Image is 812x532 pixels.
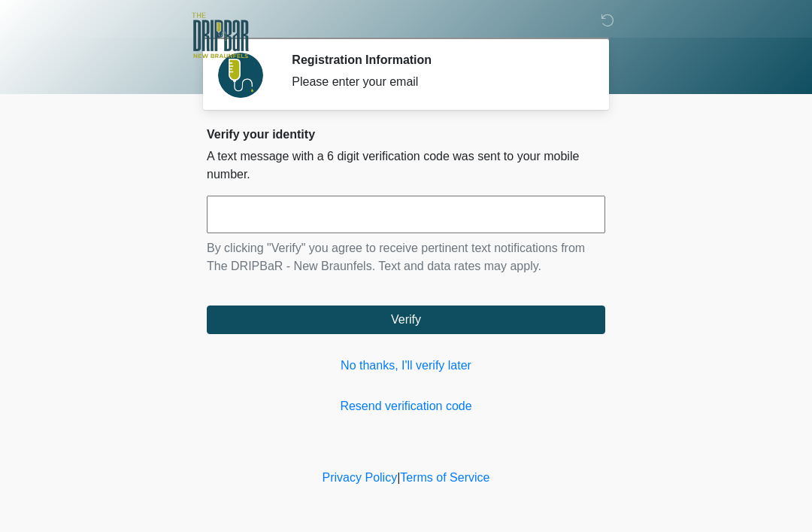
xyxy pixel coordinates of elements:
[207,357,605,375] a: No thanks, I'll verify later
[397,471,400,484] a: |
[207,306,605,334] button: Verify
[192,11,249,60] img: The DRIPBaR - New Braunfels Logo
[207,127,605,141] h2: Verify your identity
[218,53,263,98] img: Agent Avatar
[400,471,489,484] a: Terms of Service
[207,147,605,184] p: A text message with a 6 digit verification code was sent to your mobile number.
[292,73,583,91] div: Please enter your email
[323,471,398,484] a: Privacy Policy
[207,239,605,275] p: By clicking "Verify" you agree to receive pertinent text notifications from The DRIPBaR - New Bra...
[207,397,605,415] a: Resend verification code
